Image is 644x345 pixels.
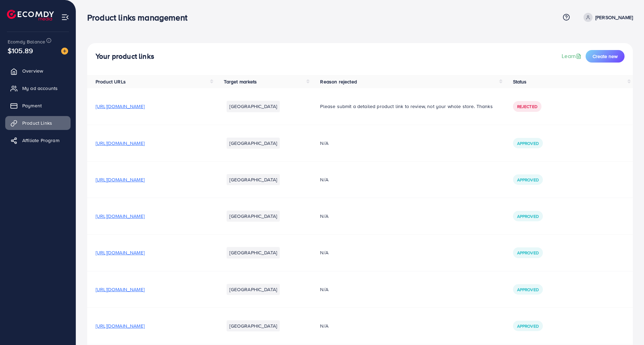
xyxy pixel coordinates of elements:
span: N/A [320,249,328,256]
span: Overview [22,67,43,74]
span: Approved [517,140,539,146]
span: Approved [517,177,539,183]
li: [GEOGRAPHIC_DATA] [227,138,280,149]
a: Product Links [5,116,71,130]
li: [GEOGRAPHIC_DATA] [227,284,280,295]
span: Status [513,78,527,85]
a: Affiliate Program [5,133,71,147]
a: Learn [562,52,583,60]
li: [GEOGRAPHIC_DATA] [227,211,280,222]
img: menu [61,13,69,21]
span: Product Links [22,120,52,126]
span: N/A [320,140,328,147]
h3: Product links management [87,13,193,23]
span: [URL][DOMAIN_NAME] [96,286,145,293]
h4: Your product links [96,52,154,61]
iframe: Chat [614,314,639,340]
span: [URL][DOMAIN_NAME] [96,249,145,256]
img: image [61,48,68,55]
a: My ad accounts [5,81,71,95]
span: Ecomdy Balance [8,38,45,45]
p: Please submit a detailed product link to review, not your whole store. Thanks [320,102,496,110]
span: [URL][DOMAIN_NAME] [96,103,145,110]
span: Affiliate Program [22,137,59,144]
span: N/A [320,176,328,183]
a: [PERSON_NAME] [581,13,633,22]
span: [URL][DOMAIN_NAME] [96,213,145,220]
span: [URL][DOMAIN_NAME] [96,176,145,183]
li: [GEOGRAPHIC_DATA] [227,174,280,185]
span: Target markets [224,78,257,85]
span: Approved [517,323,539,329]
button: Create new [586,50,625,63]
p: [PERSON_NAME] [595,13,633,22]
span: N/A [320,213,328,220]
span: Product URLs [96,78,126,85]
a: Payment [5,99,71,113]
img: logo [7,10,54,20]
li: [GEOGRAPHIC_DATA] [227,247,280,258]
span: Approved [517,213,539,219]
span: N/A [320,286,328,293]
span: Approved [517,287,539,293]
a: Overview [5,64,71,78]
span: [URL][DOMAIN_NAME] [96,140,145,147]
span: Approved [517,250,539,256]
span: Rejected [517,104,537,109]
li: [GEOGRAPHIC_DATA] [227,320,280,331]
li: [GEOGRAPHIC_DATA] [227,101,280,112]
span: Payment [22,102,42,109]
span: N/A [320,322,328,329]
span: [URL][DOMAIN_NAME] [96,322,145,329]
span: $105.89 [8,46,33,56]
span: Reason rejected [320,78,357,85]
span: Create new [593,53,618,60]
span: My ad accounts [22,85,58,92]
